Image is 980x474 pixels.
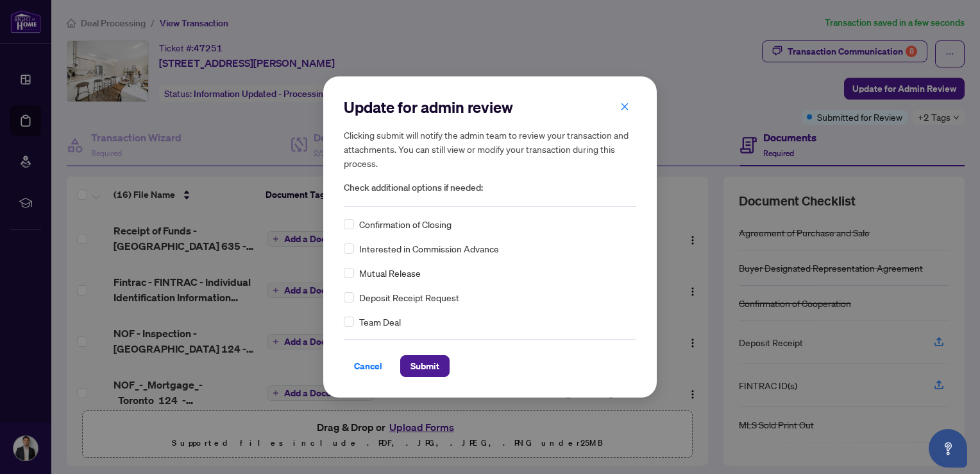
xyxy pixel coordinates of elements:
[620,102,629,111] span: close
[359,241,499,256] span: Interested in Commission Advance
[354,356,382,376] span: Cancel
[344,355,393,377] button: Cancel
[400,355,450,377] button: Submit
[929,429,967,468] button: Open asap
[359,290,459,304] span: Deposit Receipt Request
[344,180,636,195] span: Check additional options if needed:
[410,356,439,376] span: Submit
[344,97,636,118] h2: Update for admin review
[359,315,401,329] span: Team Deal
[359,217,452,231] span: Confirmation of Closing
[359,266,421,280] span: Mutual Release
[344,128,636,170] h5: Clicking submit will notify the admin team to review your transaction and attachments. You can st...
